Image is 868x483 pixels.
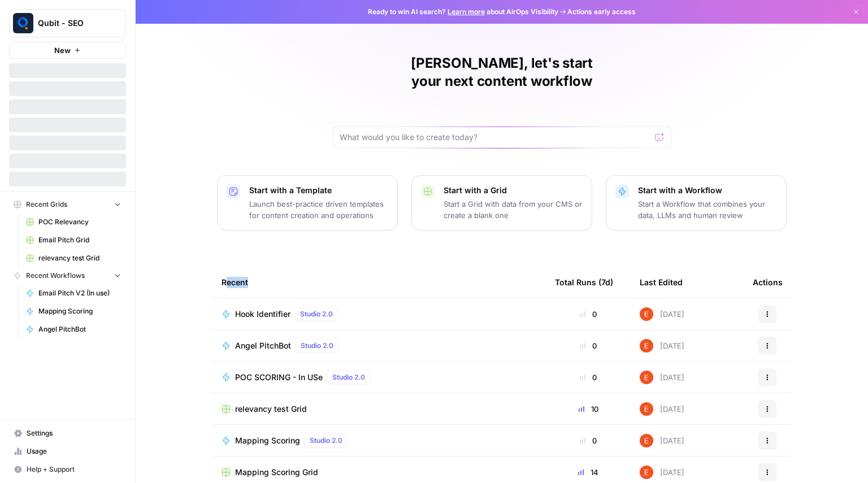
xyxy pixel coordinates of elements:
[640,434,653,447] img: ajf8yqgops6ssyjpn8789yzw4nvp
[21,320,126,338] a: Angel PitchBot
[21,302,126,320] a: Mapping Scoring
[9,460,126,478] button: Help + Support
[235,308,290,320] span: Hook Identifier
[606,175,787,230] button: Start with a WorkflowStart a Workflow that combines your data, LLMs and human review
[640,402,684,416] div: [DATE]
[444,185,583,196] p: Start with a Grid
[555,372,622,383] div: 0
[555,435,622,446] div: 0
[21,231,126,249] a: Email Pitch Grid
[567,7,636,17] span: Actions early access
[222,403,537,415] a: relevancy test Grid
[235,403,307,415] span: relevancy test Grid
[640,465,653,479] img: ajf8yqgops6ssyjpn8789yzw4nvp
[640,371,684,384] div: [DATE]
[640,465,684,479] div: [DATE]
[21,284,126,302] a: Email Pitch V2 (In use)
[13,13,33,33] img: Qubit - SEO Logo
[640,307,684,321] div: [DATE]
[38,324,121,334] span: Angel PitchBot
[38,235,121,245] span: Email Pitch Grid
[235,372,323,383] span: POC SCORING - In USe
[38,217,121,227] span: POC Relevancy
[638,185,777,196] p: Start with a Workflow
[222,467,537,478] a: Mapping Scoring Grid
[753,267,783,298] div: Actions
[222,371,537,384] a: POC SCORING - In USeStudio 2.0
[27,428,121,438] span: Settings
[310,436,342,446] span: Studio 2.0
[26,199,67,210] span: Recent Grids
[21,249,126,267] a: relevancy test Grid
[217,175,398,230] button: Start with a TemplateLaunch best-practice driven templates for content creation and operations
[555,340,622,351] div: 0
[27,464,121,475] span: Help + Support
[38,288,121,298] span: Email Pitch V2 (In use)
[27,446,121,456] span: Usage
[640,307,653,321] img: ajf8yqgops6ssyjpn8789yzw4nvp
[21,213,126,231] a: POC Relevancy
[222,307,537,321] a: Hook IdentifierStudio 2.0
[222,339,537,353] a: Angel PitchBotStudio 2.0
[448,7,485,16] a: Learn more
[555,403,622,415] div: 10
[640,371,653,384] img: ajf8yqgops6ssyjpn8789yzw4nvp
[222,434,537,447] a: Mapping ScoringStudio 2.0
[54,45,71,56] span: New
[555,467,622,478] div: 14
[640,402,653,416] img: ajf8yqgops6ssyjpn8789yzw4nvp
[26,271,85,281] span: Recent Workflows
[300,309,333,319] span: Studio 2.0
[9,267,126,284] button: Recent Workflows
[640,434,684,447] div: [DATE]
[9,442,126,460] a: Usage
[555,267,613,298] div: Total Runs (7d)
[640,267,683,298] div: Last Edited
[555,308,622,320] div: 0
[301,341,333,351] span: Studio 2.0
[9,42,126,59] button: New
[640,339,684,353] div: [DATE]
[332,372,365,382] span: Studio 2.0
[235,340,291,351] span: Angel PitchBot
[332,54,671,90] h1: [PERSON_NAME], let's start your next content workflow
[38,306,121,316] span: Mapping Scoring
[249,185,388,196] p: Start with a Template
[411,175,592,230] button: Start with a GridStart a Grid with data from your CMS or create a blank one
[249,198,388,221] p: Launch best-practice driven templates for content creation and operations
[638,198,777,221] p: Start a Workflow that combines your data, LLMs and human review
[222,267,537,298] div: Recent
[640,339,653,353] img: ajf8yqgops6ssyjpn8789yzw4nvp
[340,132,650,143] input: What would you like to create today?
[38,253,121,263] span: relevancy test Grid
[9,424,126,442] a: Settings
[9,196,126,213] button: Recent Grids
[38,18,106,29] span: Qubit - SEO
[368,7,558,17] span: Ready to win AI search? about AirOps Visibility
[444,198,583,221] p: Start a Grid with data from your CMS or create a blank one
[9,9,126,37] button: Workspace: Qubit - SEO
[235,435,300,446] span: Mapping Scoring
[235,467,318,478] span: Mapping Scoring Grid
